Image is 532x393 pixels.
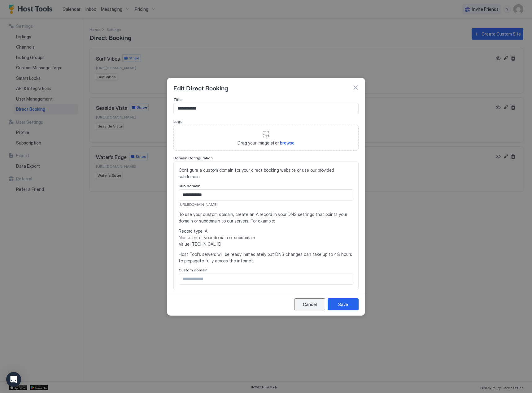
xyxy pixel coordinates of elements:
span: Title [173,97,181,102]
span: Sub domain [179,184,200,188]
span: Host Tool's servers will be ready immediately but DNS changes can take up to 48 hours to propagat... [179,251,353,264]
span: To use your custom domain, create an A record in your DNS settings that points your domain or sub... [179,211,353,224]
span: Logo [173,119,183,124]
button: Save [328,298,359,310]
input: Input Field [179,274,353,284]
span: Custom domain [179,268,207,272]
span: [URL][DOMAIN_NAME] [179,202,353,207]
button: Cancel [294,298,325,310]
div: Save [338,301,348,308]
span: Domain Configuration [173,156,213,160]
input: Input Field [179,190,353,200]
span: Drag your image(s) or [238,140,294,146]
span: Edit Direct Booking [173,83,228,92]
div: Open Intercom Messenger [6,372,21,387]
div: Cancel [303,301,317,308]
span: Record type: A Name: enter your domain or subdomain Value: [TECHNICAL_ID] [179,228,353,247]
span: browse [280,140,294,145]
span: Configure a custom domain for your direct booking website or use our provided subdomain. [179,167,353,180]
input: Input Field [174,103,358,114]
